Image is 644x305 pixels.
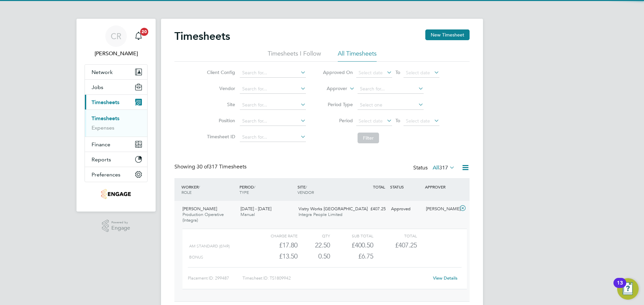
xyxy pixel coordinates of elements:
span: TYPE [239,189,249,195]
span: Preferences [92,171,120,178]
button: Preferences [85,167,147,182]
button: Timesheets [85,95,147,109]
span: Manual [240,212,255,217]
a: Expenses [92,125,114,131]
label: Period [323,118,353,124]
span: Vistry Works [GEOGRAPHIC_DATA] [299,206,368,212]
span: Powered by [111,220,130,225]
span: Engage [111,225,130,231]
div: SITE [296,181,354,198]
div: £407.25 [354,204,388,215]
input: Search for... [240,133,306,142]
div: QTY [298,232,330,240]
img: integrapeople-logo-retina.png [101,189,131,200]
a: Timesheets [92,115,119,122]
div: 13 [617,283,623,292]
div: £13.50 [254,251,298,262]
input: Search for... [358,84,424,94]
span: BONUS [189,255,203,259]
label: Approved On [323,69,353,75]
div: Status [413,163,456,173]
label: Client Config [205,69,235,75]
button: Open Resource Center, 13 new notifications [617,278,639,300]
div: £6.75 [330,251,373,262]
nav: Main navigation [76,19,156,212]
label: Timesheet ID [205,134,235,140]
input: Search for... [240,68,306,78]
input: Search for... [240,84,306,94]
li: All Timesheets [338,50,377,62]
span: Select date [359,118,383,124]
input: Search for... [240,100,306,110]
a: View Details [433,275,458,281]
span: Network [92,69,113,75]
span: Select date [406,118,430,124]
label: Approver [317,85,347,92]
span: Select date [406,70,430,76]
button: Jobs [85,80,147,94]
button: Filter [358,133,379,143]
button: Finance [85,137,147,152]
div: Sub Total [330,232,373,240]
span: Jobs [92,84,103,90]
span: Production Operative (Integra) [182,212,224,223]
div: Total [373,232,417,240]
label: Period Type [323,101,353,107]
h2: Timesheets [174,29,230,43]
div: Showing [174,163,248,170]
div: 22.50 [298,240,330,251]
span: Integra People Limited [299,212,342,217]
label: Vendor [205,85,235,91]
span: To [393,116,402,125]
a: CR[PERSON_NAME] [85,25,148,58]
li: Timesheets I Follow [268,50,321,62]
div: Placement ID: 299487 [188,273,243,284]
div: [PERSON_NAME] [423,204,458,215]
button: New Timesheet [425,29,470,40]
span: 317 [439,164,448,171]
div: Timesheet ID: TS1809942 [243,273,429,284]
span: Reports [92,156,111,163]
a: Go to home page [85,189,148,200]
span: Caitlin Rae [85,50,148,58]
span: TOTAL [373,184,385,189]
div: APPROVER [423,181,458,193]
div: PERIOD [238,181,296,198]
span: / [199,184,200,189]
span: 30 of [197,163,209,170]
span: CR [111,32,121,41]
span: / [254,184,255,189]
button: Reports [85,152,147,167]
span: / [306,184,307,189]
span: Select date [359,70,383,76]
span: £407.25 [395,241,417,249]
span: Finance [92,141,110,148]
span: ROLE [181,189,192,195]
div: Charge rate [254,232,298,240]
input: Search for... [240,117,306,126]
span: VENDOR [298,189,314,195]
label: Site [205,101,235,107]
span: Timesheets [92,99,119,105]
label: Position [205,118,235,124]
div: STATUS [388,181,423,193]
span: AM Standard (£/HR) [189,244,230,248]
div: Timesheets [85,109,147,137]
button: Network [85,65,147,79]
input: Select one [358,100,424,110]
div: WORKER [180,181,238,198]
div: Approved [388,204,423,215]
div: £400.50 [330,240,373,251]
div: £17.80 [254,240,298,251]
span: [DATE] - [DATE] [240,206,271,212]
label: All [433,164,455,171]
span: 20 [140,28,148,36]
a: Powered byEngage [102,220,130,232]
span: To [393,68,402,77]
a: 20 [132,25,145,47]
div: 0.50 [298,251,330,262]
span: [PERSON_NAME] [182,206,217,212]
span: 317 Timesheets [197,163,247,170]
